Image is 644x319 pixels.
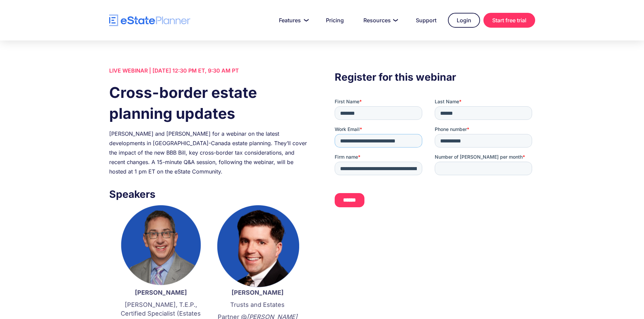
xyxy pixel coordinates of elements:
a: Login [448,13,480,28]
iframe: Form 0 [335,98,535,213]
a: Start free trial [483,13,535,28]
a: Support [408,14,445,27]
a: Features [271,14,314,27]
a: home [109,15,190,26]
div: [PERSON_NAME] and [PERSON_NAME] for a webinar on the latest developments in [GEOGRAPHIC_DATA]-Can... [109,129,309,176]
strong: [PERSON_NAME] [232,289,284,296]
a: Pricing [318,14,352,27]
h3: Speakers [109,186,309,202]
a: Resources [355,14,404,27]
p: Trusts and Estates [216,300,299,309]
h1: Cross-border estate planning updates [109,82,309,124]
strong: [PERSON_NAME] [135,289,187,296]
div: LIVE WEBINAR | [DATE] 12:30 PM ET, 9:30 AM PT [109,66,309,75]
h3: Register for this webinar [335,69,535,85]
